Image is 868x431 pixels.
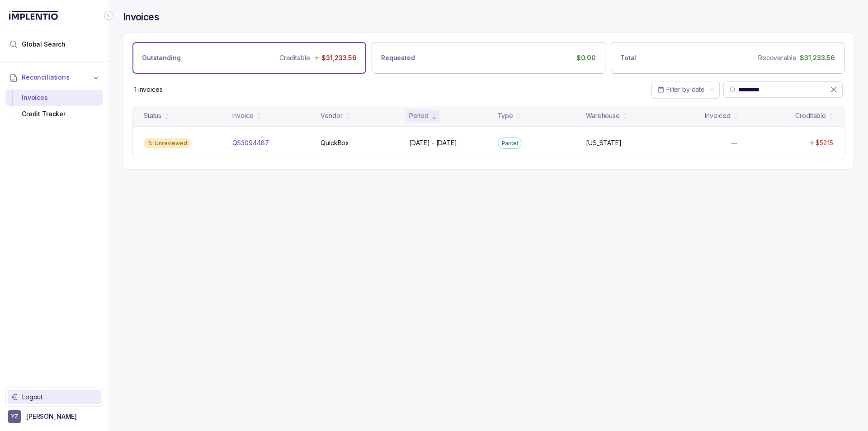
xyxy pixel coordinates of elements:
span: Global Search [22,40,66,49]
search: Date Range Picker [657,85,705,94]
p: 1 invoices [134,85,163,94]
div: Period [409,111,429,120]
span: Filter by date [666,85,705,93]
p: QS3094487 [232,138,269,147]
p: — [731,138,738,147]
p: Outstanding [142,53,180,62]
h4: Invoices [123,11,159,24]
div: Reconciliations [5,88,103,124]
div: Unreviewed [144,138,191,149]
button: Reconciliations [5,67,103,87]
p: Logout [22,393,97,402]
div: Vendor [321,111,342,120]
p: $52.15 [816,138,833,147]
div: Credit Tracker [13,106,96,122]
p: QuickBox [321,138,349,147]
div: Type [498,111,513,120]
p: $31,233.56 [321,53,357,62]
p: [PERSON_NAME] [26,412,77,421]
p: [US_STATE] [586,138,622,147]
div: Invoice [232,111,254,120]
div: Collapse Icon [103,10,114,21]
button: Date Range Picker [651,81,720,98]
p: Requested [381,53,415,62]
div: Status [144,111,161,120]
p: Parcel [502,139,518,148]
p: $0.00 [576,53,596,62]
p: Creditable [279,53,310,62]
div: Remaining page entries [134,85,163,94]
div: Creditable [795,111,826,120]
p: Recoverable [758,53,796,62]
button: User initials[PERSON_NAME] [8,410,100,423]
span: Reconciliations [22,73,70,82]
div: Invoiced [705,111,730,120]
span: User initials [8,410,21,423]
p: Total [620,53,636,62]
p: $31,233.56 [800,53,835,62]
div: Warehouse [586,111,620,120]
div: Invoices [13,90,96,106]
p: [DATE] - [DATE] [409,138,457,147]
